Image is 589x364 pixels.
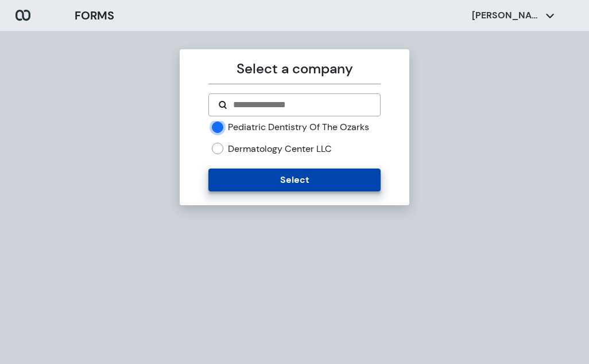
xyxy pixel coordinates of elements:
button: Select [208,169,380,191]
p: [PERSON_NAME] [472,9,541,22]
h3: FORMS [75,7,114,24]
p: Select a company [208,58,380,79]
input: Search [232,98,370,112]
label: Dermatology Center LLC [228,143,332,155]
label: Pediatric Dentistry Of The Ozarks [228,121,369,134]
